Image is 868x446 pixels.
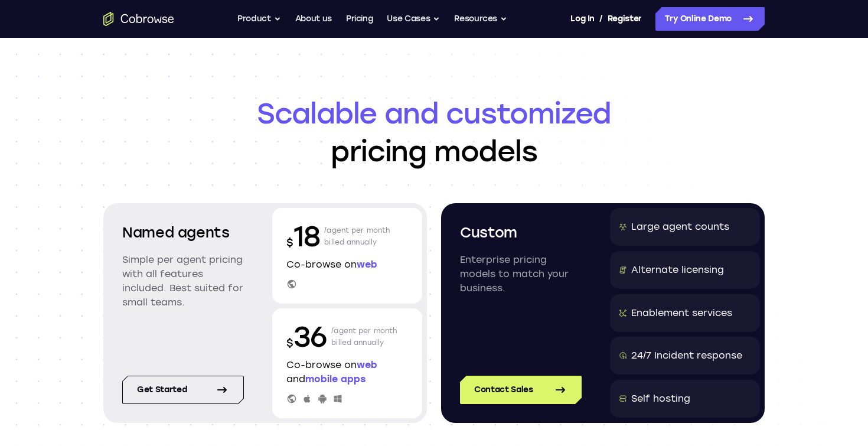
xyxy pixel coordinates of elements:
h2: Custom [460,222,582,243]
a: Get started [122,376,244,404]
div: Self hosting [631,392,690,406]
p: Co-browse on [286,258,408,272]
a: Register [608,7,642,31]
h1: pricing models [103,95,765,170]
div: Large agent counts [631,220,729,234]
span: mobile apps [305,373,366,385]
div: Alternate licensing [631,263,724,277]
p: Co-browse on and [286,358,408,386]
p: 18 [286,217,319,255]
div: 24/7 Incident response [631,349,742,363]
button: Resources [454,7,507,31]
span: web [357,359,377,370]
a: Go to the home page [103,12,174,26]
a: Contact Sales [460,376,582,404]
span: $ [286,337,293,350]
p: Enterprise pricing models to match your business. [460,253,582,295]
p: /agent per month billed annually [331,318,397,356]
button: Product [237,7,281,31]
span: web [357,259,377,270]
a: Log In [570,7,594,31]
span: $ [286,236,293,249]
a: Pricing [346,7,373,31]
h2: Named agents [122,222,244,243]
div: Enablement services [631,306,732,320]
p: 36 [286,318,327,356]
p: /agent per month billed annually [324,217,390,255]
a: Try Online Demo [655,7,765,31]
span: / [599,12,603,26]
p: Simple per agent pricing with all features included. Best suited for small teams. [122,253,244,310]
button: Use Cases [387,7,440,31]
span: Scalable and customized [103,95,765,132]
a: About us [295,7,332,31]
